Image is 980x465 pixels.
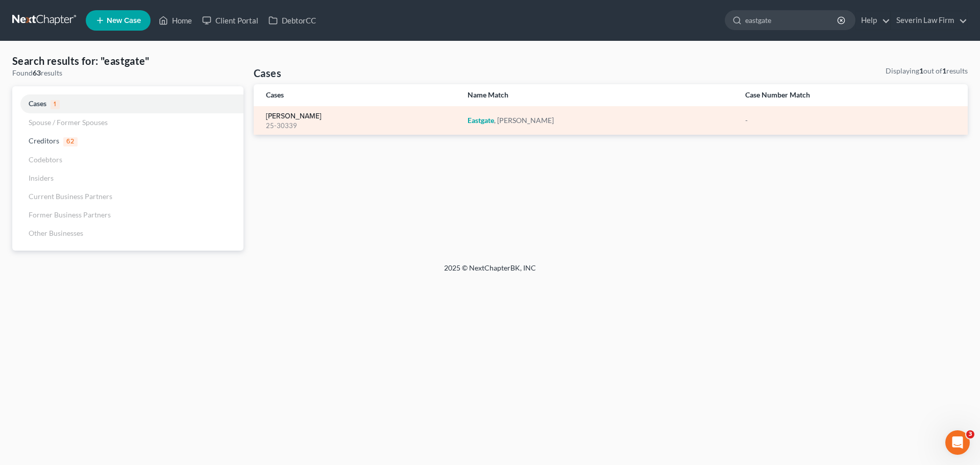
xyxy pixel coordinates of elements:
[51,100,60,109] span: 1
[107,17,141,25] span: New Case
[12,151,243,169] a: Codebtors
[29,99,46,108] span: Cases
[29,210,111,219] span: Former Business Partners
[966,430,974,438] span: 3
[745,11,839,30] input: Search by name...
[12,224,243,242] a: Other Businesses
[263,11,321,30] a: DebtorCC
[254,66,281,80] h4: Cases
[29,192,112,201] span: Current Business Partners
[29,155,62,164] span: Codebtors
[12,169,243,187] a: Insiders
[745,115,955,126] div: -
[891,11,967,30] a: Severin Law Firm
[856,11,890,30] a: Help
[919,66,923,75] strong: 1
[12,94,243,113] a: Cases1
[886,66,968,76] div: Displaying out of results
[459,84,737,106] th: Name Match
[33,68,41,77] strong: 63
[29,136,59,145] span: Creditors
[945,430,970,455] iframe: Intercom live chat
[29,229,83,237] span: Other Businesses
[12,206,243,224] a: Former Business Partners
[12,132,243,151] a: Creditors62
[942,66,946,75] strong: 1
[266,113,322,120] a: [PERSON_NAME]
[199,263,781,281] div: 2025 © NextChapterBK, INC
[12,187,243,206] a: Current Business Partners
[254,84,459,106] th: Cases
[29,174,54,182] span: Insiders
[154,11,197,30] a: Home
[63,137,78,146] span: 62
[12,113,243,132] a: Spouse / Former Spouses
[468,116,494,125] em: Eastgate
[197,11,263,30] a: Client Portal
[12,68,243,78] div: Found results
[266,121,451,131] div: 25-30339
[29,118,108,127] span: Spouse / Former Spouses
[468,115,729,126] div: , [PERSON_NAME]
[12,54,243,68] h4: Search results for: "eastgate"
[737,84,968,106] th: Case Number Match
